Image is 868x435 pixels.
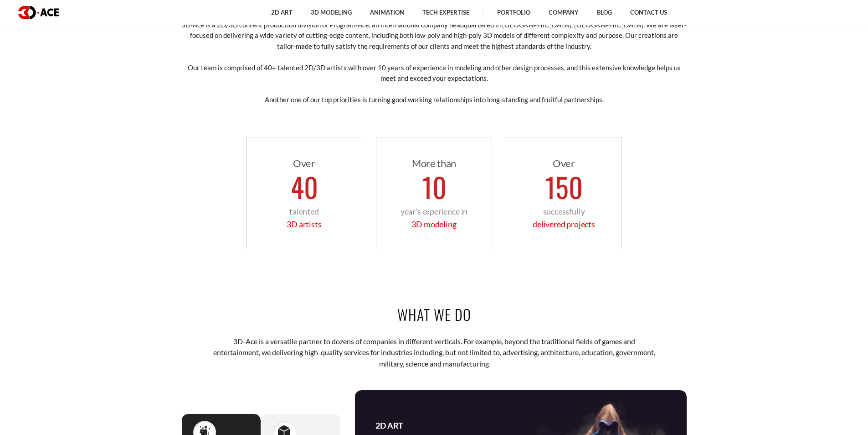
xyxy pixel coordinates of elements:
p: successfully [515,205,612,231]
p: Over [256,156,353,171]
p: 3D-Ace is a 2D/3D content production division of Program-Ace, an international company headquarte... [181,20,687,52]
p: More than [385,156,483,171]
span: 3D modeling [411,219,456,229]
span: 40 [291,166,318,207]
span: 150 [545,166,583,207]
h2: What we do [181,304,687,325]
h3: 2D Art [375,419,403,432]
p: 3D-Ace is a versatile partner to dozens of companies in different verticals. For example, beyond ... [210,336,658,369]
span: 10 [422,166,447,207]
p: year's experience in [385,205,483,231]
img: logo dark [18,6,59,19]
span: 3D artists [287,219,321,229]
p: Our team is comprised of 40+ talented 2D/3D artists with over 10 years of experience in modeling ... [181,63,687,84]
p: Another one of our top priorities is turning good working relationships into long-standing and fr... [181,94,687,105]
span: delivered projects [533,219,595,229]
p: Over [515,156,612,171]
p: talented [256,205,353,231]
